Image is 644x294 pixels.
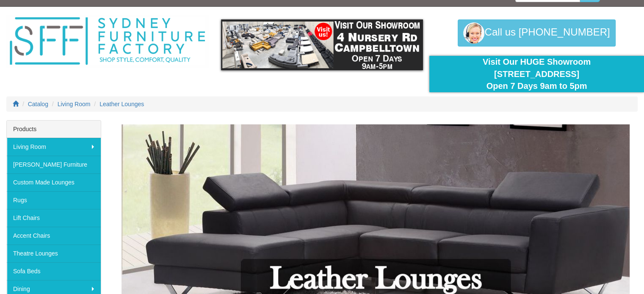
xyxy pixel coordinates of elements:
[221,19,423,70] img: showroom.gif
[58,101,91,107] a: Living Room
[7,227,101,245] a: Accent Chairs
[7,121,101,138] div: Products
[7,173,101,191] a: Custom Made Lounges
[7,245,101,262] a: Theatre Lounges
[7,156,101,173] a: [PERSON_NAME] Furniture
[7,138,101,156] a: Living Room
[7,191,101,209] a: Rugs
[28,101,48,107] a: Catalog
[7,262,101,280] a: Sofa Beds
[7,209,101,227] a: Lift Chairs
[100,101,144,107] a: Leather Lounges
[436,56,638,92] div: Visit Our HUGE Showroom [STREET_ADDRESS] Open 7 Days 9am to 5pm
[6,15,208,67] img: Sydney Furniture Factory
